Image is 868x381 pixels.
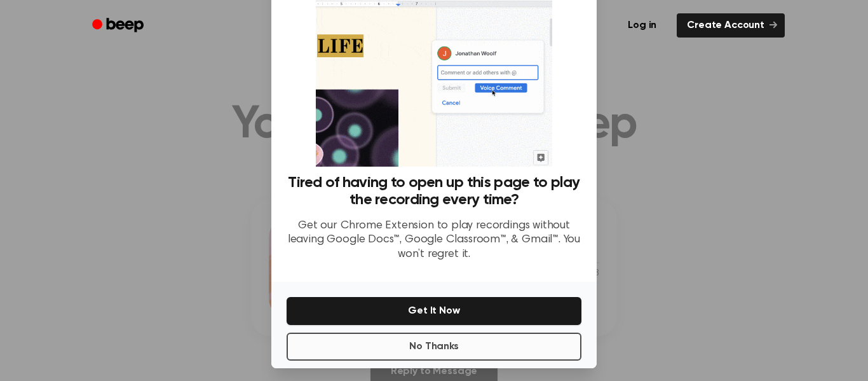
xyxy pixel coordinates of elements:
button: Get It Now [287,297,581,325]
h3: Tired of having to open up this page to play the recording every time? [287,174,581,209]
a: Log in [615,11,669,40]
button: No Thanks [287,333,581,361]
p: Get our Chrome Extension to play recordings without leaving Google Docs™, Google Classroom™, & Gm... [287,219,581,262]
a: Create Account [677,13,785,38]
a: Beep [83,13,155,38]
